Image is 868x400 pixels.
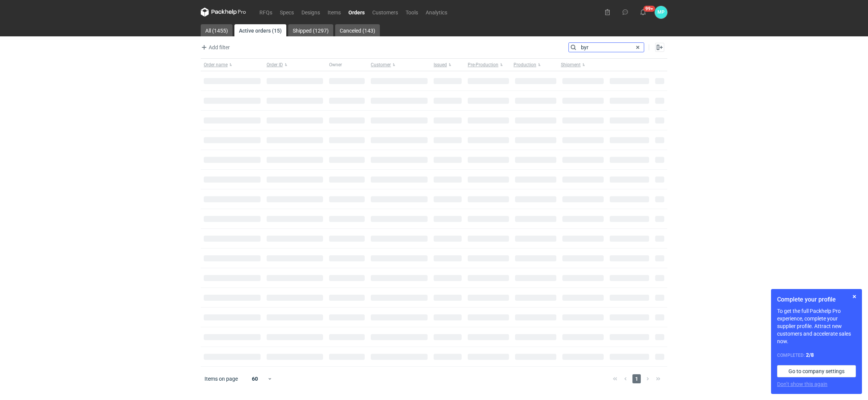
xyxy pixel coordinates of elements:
[288,24,333,36] a: Shipped (1297)
[345,8,368,17] a: Orders
[298,8,324,17] a: Designs
[569,43,644,52] input: Search
[234,24,286,36] a: Active orders (15)
[264,59,326,71] button: Order ID
[201,59,264,71] button: Order name
[422,8,451,17] a: Analytics
[402,8,422,17] a: Tools
[329,62,342,68] span: Owner
[205,375,238,383] span: Items on page
[201,24,233,36] a: All (1455)
[806,352,814,358] strong: 2 / 8
[655,6,667,19] div: Martyna Paroń
[335,24,380,36] a: Canceled (143)
[267,62,283,68] span: Order ID
[637,6,649,18] button: 99+
[199,43,230,52] button: Add filter
[777,365,856,377] a: Go to company settings
[512,59,559,71] button: Production
[243,373,267,384] div: 60
[434,62,447,68] span: Issued
[632,374,641,383] span: 1
[777,307,856,345] p: To get the full Packhelp Pro experience, complete your supplier profile. Attract new customers an...
[371,62,391,68] span: Customer
[655,6,667,19] button: MP
[777,380,827,388] button: Don’t show this again
[850,292,859,301] button: Skip for now
[777,295,856,304] h1: Complete your profile
[431,59,465,71] button: Issued
[468,62,498,68] span: Pre-Production
[368,8,402,17] a: Customers
[561,62,581,68] span: Shipment
[514,62,536,68] span: Production
[368,59,431,71] button: Customer
[256,8,276,17] a: RFQs
[324,8,345,17] a: Items
[276,8,298,17] a: Specs
[559,59,607,71] button: Shipment
[201,8,246,17] svg: Packhelp Pro
[465,59,512,71] button: Pre-Production
[204,62,228,68] span: Order name
[200,43,230,52] span: Add filter
[777,351,856,359] div: Completed:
